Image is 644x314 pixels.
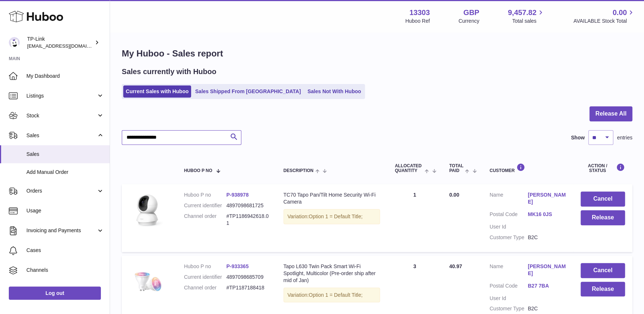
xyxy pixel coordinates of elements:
span: Add Manual Order [26,169,104,176]
img: TC70_Overview__01_large_1600141473597r.png [129,191,166,228]
dd: 4897098685709 [226,274,268,281]
span: Stock [26,112,96,119]
dt: Current identifier [184,274,226,281]
h1: My Huboo - Sales report [122,48,632,59]
span: Cases [26,247,104,254]
a: [PERSON_NAME] [528,191,566,205]
div: TP-Link [27,36,93,50]
span: Description [283,168,314,173]
dt: Huboo P no [184,263,226,270]
div: Variation: [283,288,380,303]
a: P-938978 [226,192,249,198]
span: Huboo P no [184,168,212,173]
span: Total sales [512,18,545,25]
dt: Huboo P no [184,191,226,198]
a: Sales Shipped From [GEOGRAPHIC_DATA] [193,85,303,98]
a: Log out [9,286,101,300]
dt: User Id [490,223,528,230]
a: MK16 0JS [528,211,566,218]
span: Option 1 = Default Title; [309,213,363,219]
a: Sales Not With Huboo [305,85,363,98]
div: Customer [490,163,566,173]
dt: User Id [490,295,528,302]
span: Listings [26,92,96,99]
dd: 4897098681725 [226,202,268,209]
td: 1 [387,184,442,252]
dt: Channel order [184,284,226,291]
div: Action / Status [581,163,625,173]
span: entries [617,134,632,141]
dt: Customer Type [490,234,528,241]
div: Tapo L630 Twin Pack Smart Wi-Fi Spotlight, Multicolor (Pre-order ship after mid of Jan) [283,263,380,284]
span: My Dashboard [26,73,104,80]
a: 9,457.82 Total sales [508,8,545,25]
span: Invoicing and Payments [26,227,96,234]
label: Show [571,134,585,141]
dt: Channel order [184,213,226,227]
strong: 13303 [409,8,430,18]
div: Huboo Ref [405,18,430,25]
span: Sales [26,132,96,139]
div: TC70 Tapo Pan/Tilt Home Security Wi-Fi Camera [283,191,380,205]
span: Usage [26,207,104,214]
dt: Postal Code [490,282,528,291]
span: Sales [26,151,104,158]
div: Currency [458,18,479,25]
dt: Current identifier [184,202,226,209]
dd: B2C [528,305,566,312]
a: [PERSON_NAME] [528,263,566,277]
dt: Customer Type [490,305,528,312]
span: [EMAIL_ADDRESS][DOMAIN_NAME] [27,43,108,49]
img: gaby.chen@tp-link.com [9,37,20,48]
a: P-933365 [226,263,249,269]
dt: Postal Code [490,211,528,220]
a: B27 7BA [528,282,566,289]
button: Release [581,282,625,297]
dt: Name [490,191,528,207]
span: Channels [26,267,104,274]
button: Cancel [581,191,625,207]
span: Option 1 = Default Title; [309,292,363,298]
button: Release [581,210,625,225]
strong: GBP [463,8,479,18]
span: 9,457.82 [508,8,537,18]
h2: Sales currently with Huboo [122,67,216,77]
span: 0.00 [449,192,459,198]
span: Orders [26,187,96,194]
button: Release All [589,106,632,121]
span: AVAILABLE Stock Total [573,18,635,25]
button: Cancel [581,263,625,278]
dd: B2C [528,234,566,241]
span: Total paid [449,164,464,173]
dd: #TP1186942618.01 [226,213,268,227]
dt: Name [490,263,528,279]
span: ALLOCATED Quantity [395,164,423,173]
dd: #TP1187188418 [226,284,268,291]
img: Tapo_L630_3000X3000_02_large_20220816013850p.jpg [129,263,166,300]
a: Current Sales with Huboo [123,85,191,98]
a: 0.00 AVAILABLE Stock Total [573,8,635,25]
span: 40.97 [449,263,462,269]
span: 0.00 [612,8,627,18]
div: Variation: [283,209,380,224]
